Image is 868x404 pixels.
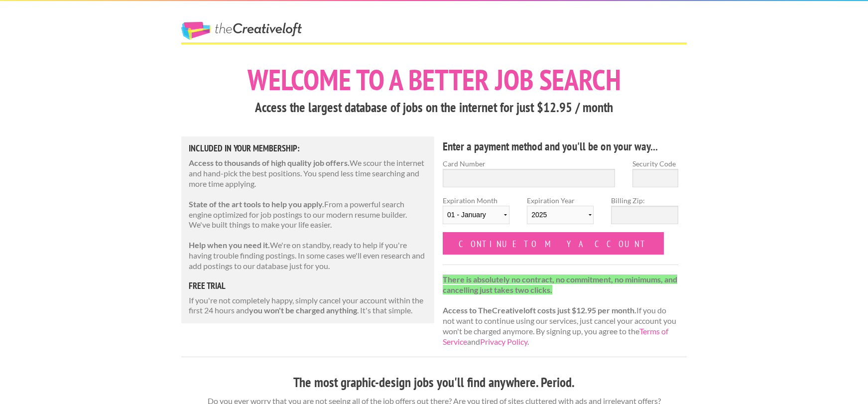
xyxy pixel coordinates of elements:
a: Terms of Service [443,326,668,346]
strong: There is absolutely no contract, no commitment, no minimums, and cancelling just takes two clicks. [443,274,677,294]
label: Security Code [632,158,678,169]
label: Expiration Year [527,195,594,232]
select: Expiration Month [443,206,509,224]
h5: free trial [189,281,427,290]
label: Expiration Month [443,195,509,232]
h1: Welcome to a better job search [181,65,687,94]
strong: Access to thousands of high quality job offers. [189,158,350,167]
strong: you won't be charged anything [249,305,357,315]
h4: Enter a payment method and you'll be on your way... [443,138,678,154]
p: If you're not completely happy, simply cancel your account within the first 24 hours and . It's t... [189,295,427,316]
a: Privacy Policy [480,337,527,346]
h3: The most graphic-design jobs you'll find anywhere. Period. [181,373,687,392]
input: Continue to my account [443,232,664,255]
h3: Access the largest database of jobs on the internet for just $12.95 / month [181,98,687,117]
label: Card Number [443,158,615,169]
strong: State of the art tools to help you apply. [189,199,324,209]
strong: Access to TheCreativeloft costs just $12.95 per month. [443,305,636,315]
p: If you do not want to continue using our services, just cancel your account you won't be charged ... [443,274,678,347]
p: From a powerful search engine optimized for job postings to our modern resume builder. We've buil... [189,199,427,230]
label: Billing Zip: [611,195,678,206]
p: We're on standby, ready to help if you're having trouble finding postings. In some cases we'll ev... [189,240,427,271]
strong: Help when you need it. [189,240,270,250]
a: The Creative Loft [181,22,302,40]
h5: Included in Your Membership: [189,144,427,153]
select: Expiration Year [527,206,594,224]
p: We scour the internet and hand-pick the best positions. You spend less time searching and more ti... [189,158,427,189]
